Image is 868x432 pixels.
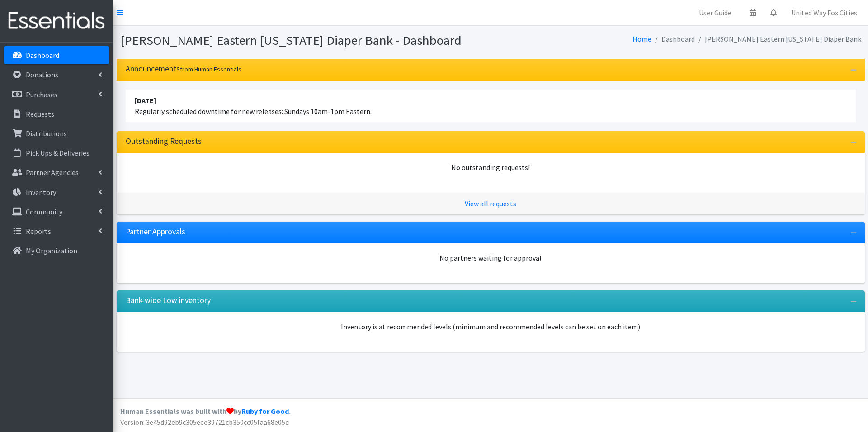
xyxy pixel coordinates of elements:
[26,207,62,216] p: Community
[695,33,861,46] li: [PERSON_NAME] Eastern [US_STATE] Diaper Bank
[4,46,109,64] a: Dashboard
[4,203,109,221] a: Community
[784,4,864,22] a: United Way Fox Cities
[126,321,856,332] p: Inventory is at recommended levels (minimum and recommended levels can be set on each item)
[26,168,79,177] p: Partner Agencies
[120,33,487,48] h1: [PERSON_NAME] Eastern [US_STATE] Diaper Bank - Dashboard
[4,6,109,36] img: HumanEssentials
[692,4,739,22] a: User Guide
[4,222,109,240] a: Reports
[126,90,856,122] li: Regularly scheduled downtime for new releases: Sundays 10am-1pm Eastern.
[26,188,56,197] p: Inventory
[26,246,77,255] p: My Organization
[4,124,109,142] a: Distributions
[4,105,109,123] a: Requests
[126,137,202,146] h3: Outstanding Requests
[120,418,289,427] span: Version: 3e45d92eb9c305eee39721cb350cc05faa68e05d
[126,162,856,173] div: No outstanding requests!
[241,407,289,416] a: Ruby for Good
[126,252,856,263] div: No partners waiting for approval
[4,242,109,260] a: My Organization
[26,51,59,60] p: Dashboard
[135,96,156,105] strong: [DATE]
[4,163,109,181] a: Partner Agencies
[26,227,51,236] p: Reports
[632,34,651,43] a: Home
[26,70,58,79] p: Donations
[180,65,241,73] small: from Human Essentials
[126,227,185,237] h3: Partner Approvals
[651,33,695,46] li: Dashboard
[4,66,109,84] a: Donations
[4,144,109,162] a: Pick Ups & Deliveries
[26,90,57,99] p: Purchases
[26,129,67,138] p: Distributions
[120,407,291,416] strong: Human Essentials was built with by .
[126,296,211,305] h3: Bank-wide Low inventory
[26,148,90,157] p: Pick Ups & Deliveries
[126,64,241,74] h3: Announcements
[26,109,54,119] p: Requests
[4,85,109,104] a: Purchases
[4,183,109,201] a: Inventory
[465,199,516,208] a: View all requests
